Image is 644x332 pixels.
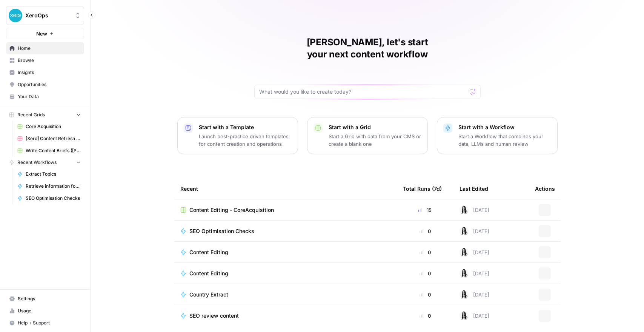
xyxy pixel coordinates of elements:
[180,291,391,298] a: Country Extract
[18,45,81,52] span: Home
[6,79,84,91] a: Opportunities
[6,293,84,305] a: Settings
[18,69,81,76] span: Insights
[26,195,81,202] span: SEO Optimisation Checks
[25,12,71,19] span: XeroOps
[460,227,469,236] img: zka6akx770trzh69562he2ydpv4t
[199,124,292,131] p: Start with a Template
[437,117,558,154] button: Start with a WorkflowStart a Workflow that combines your data, LLMs and human review
[6,54,84,66] a: Browse
[329,133,421,148] p: Start a Grid with data from your CMS or create a blank one
[6,109,84,120] button: Recent Grids
[189,312,239,320] span: SEO review content
[6,66,84,79] a: Insights
[18,81,81,88] span: Opportunities
[189,206,274,214] span: Content Editing - CoreAcquisition
[6,42,84,54] a: Home
[460,248,489,257] div: [DATE]
[460,269,469,278] img: zka6akx770trzh69562he2ydpv4t
[254,36,481,60] h1: [PERSON_NAME], let's start your next content workflow
[307,117,428,154] button: Start with a GridStart a Grid with data from your CMS or create a blank one
[6,6,84,25] button: Workspace: XeroOps
[180,249,391,256] a: Content Editing
[329,124,421,131] p: Start with a Grid
[14,180,84,192] a: Retrieve information for the Brief
[180,227,391,235] a: SEO Optimisation Checks
[403,206,447,214] div: 15
[17,159,57,166] span: Recent Workflows
[6,305,84,317] a: Usage
[26,171,81,178] span: Extract Topics
[180,312,391,320] a: SEO review content
[18,93,81,100] span: Your Data
[6,91,84,103] a: Your Data
[26,183,81,190] span: Retrieve information for the Brief
[26,147,81,154] span: Write Content Briefs ([PERSON_NAME])
[403,270,447,277] div: 0
[460,290,489,299] div: [DATE]
[6,157,84,168] button: Recent Workflows
[259,88,467,96] input: What would you like to create today?
[9,9,22,22] img: XeroOps Logo
[180,270,391,277] a: Content Editing
[14,145,84,157] a: Write Content Briefs ([PERSON_NAME])
[26,123,81,130] span: Core Acquisition
[460,290,469,299] img: zka6akx770trzh69562he2ydpv4t
[18,320,81,326] span: Help + Support
[460,269,489,278] div: [DATE]
[177,117,298,154] button: Start with a TemplateLaunch best-practice driven templates for content creation and operations
[189,270,228,277] span: Content Editing
[18,57,81,64] span: Browse
[36,30,47,37] span: New
[403,291,447,298] div: 0
[180,178,391,199] div: Recent
[460,311,489,320] div: [DATE]
[6,317,84,329] button: Help + Support
[14,120,84,133] a: Core Acquisition
[14,133,84,145] a: [Xero] Content Refresh (Core Acquistion [PERSON_NAME] Test)
[460,248,469,257] img: zka6akx770trzh69562he2ydpv4t
[403,178,442,199] div: Total Runs (7d)
[403,227,447,235] div: 0
[460,205,469,215] img: zka6akx770trzh69562he2ydpv4t
[189,291,228,298] span: Country Extract
[26,135,81,142] span: [Xero] Content Refresh (Core Acquistion [PERSON_NAME] Test)
[6,28,84,39] button: New
[189,249,228,256] span: Content Editing
[18,295,81,302] span: Settings
[180,206,391,214] a: Content Editing - CoreAcquisition
[460,227,489,236] div: [DATE]
[14,168,84,180] a: Extract Topics
[403,249,447,256] div: 0
[535,178,555,199] div: Actions
[458,133,551,148] p: Start a Workflow that combines your data, LLMs and human review
[460,178,488,199] div: Last Edited
[460,311,469,320] img: zka6akx770trzh69562he2ydpv4t
[458,124,551,131] p: Start with a Workflow
[14,192,84,204] a: SEO Optimisation Checks
[189,227,254,235] span: SEO Optimisation Checks
[199,133,292,148] p: Launch best-practice driven templates for content creation and operations
[460,205,489,215] div: [DATE]
[18,307,81,314] span: Usage
[17,111,45,118] span: Recent Grids
[403,312,447,320] div: 0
